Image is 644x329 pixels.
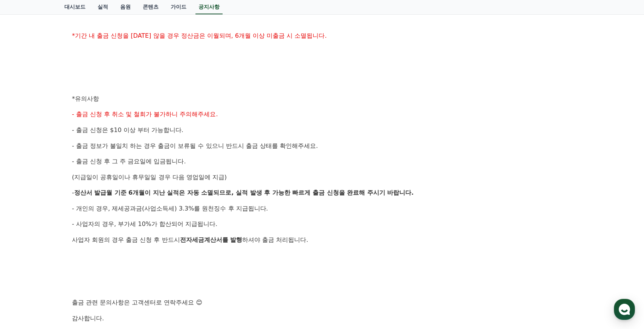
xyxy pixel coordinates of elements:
[242,236,308,243] span: 하셔야 출금 처리됩니다.
[72,142,318,149] span: - 출금 정보가 불일치 하는 경우 출금이 보류될 수 있으니 반드시 출금 상태를 확인해주세요.
[72,236,180,243] span: 사업자 회원의 경우 출금 신청 후 반드시
[180,236,243,243] strong: 전자세금계산서를 발행
[72,205,268,212] span: - 개인의 경우, 제세공과금(사업소득세) 3.3%를 원천징수 후 지급됩니다.
[24,251,28,257] span: 홈
[69,251,78,257] span: 대화
[72,32,327,39] span: *기간 내 출금 신청을 [DATE] 않을 경우 정산금은 이월되며, 6개월 이상 미출금 시 소멸됩니다.
[72,126,183,134] span: - 출금 신청은 $10 이상 부터 가능합니다.
[116,251,125,257] span: 설정
[128,189,414,196] strong: 6개월이 지난 실적은 자동 소멸되므로, 실적 발생 후 가능한 빠르게 출금 신청을 완료해 주시기 바랍니다.
[50,239,97,258] a: 대화
[72,111,218,118] span: - 출금 신청 후 취소 및 철회가 불가하니 주의해주세요.
[72,174,227,181] span: (지급일이 공휴일이나 휴무일일 경우 다음 영업일에 지급)
[74,189,127,196] strong: 정산서 발급월 기준
[72,299,202,306] span: 출금 관련 문의사항은 고객센터로 연락주세요 😊
[72,95,99,102] span: *유의사항
[72,220,217,228] span: - 사업자의 경우, 부가세 10%가 합산되어 지급됩니다.
[72,188,572,198] p: -
[2,239,50,258] a: 홈
[72,158,186,165] span: - 출금 신청 후 그 주 금요일에 입금됩니다.
[72,315,104,322] span: 감사합니다.
[97,239,145,258] a: 설정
